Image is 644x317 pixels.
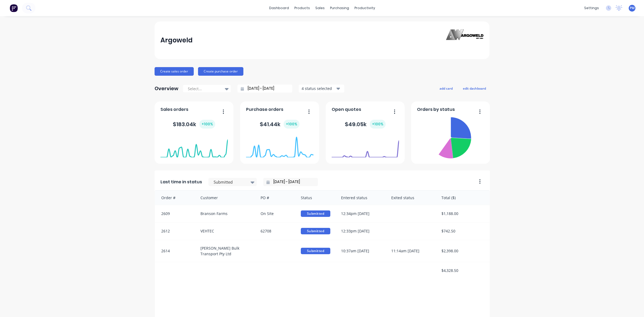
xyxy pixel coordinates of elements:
div: + 100 % [199,120,215,129]
div: 12:33pm [DATE] [336,223,386,240]
div: 62708 [255,223,295,240]
div: + 100 % [370,120,386,129]
div: sales [313,4,327,12]
div: $742.50 [436,223,490,240]
div: $ 183.04k [173,120,215,129]
div: Customer [195,191,255,205]
button: Create purchase order [198,67,243,76]
div: $ 41.44k [260,120,299,129]
button: 4 status selected [299,85,344,93]
div: $ 49.05k [345,120,386,129]
div: 11:14am [DATE] [386,240,436,262]
span: Submitted [301,228,330,234]
div: $2,398.00 [436,240,490,262]
div: 2609 [155,205,195,222]
a: dashboard [266,4,292,12]
div: 4 status selected [302,86,335,91]
div: PO # [255,191,295,205]
span: Sales orders [160,106,188,113]
div: settings [581,4,602,12]
span: Submitted [301,248,330,254]
div: VEHTEC [195,223,255,240]
div: Exited status [386,191,436,205]
div: Total ($) [436,191,490,205]
div: 2612 [155,223,195,240]
div: 12:34pm [DATE] [336,205,386,222]
div: On Site [255,205,295,222]
div: 2614 [155,240,195,262]
div: Overview [155,83,178,94]
div: Order # [155,191,195,205]
div: Status [295,191,336,205]
div: $1,188.00 [436,205,490,222]
div: [PERSON_NAME] Bulk Transport Pty Ltd [195,240,255,262]
span: Open quotes [332,106,361,113]
span: Orders by status [417,106,455,113]
div: products [292,4,313,12]
img: Factory [10,4,18,12]
div: Entered status [336,191,386,205]
div: + 100 % [284,120,299,129]
div: Branson Farms [195,205,255,222]
div: productivity [352,4,378,12]
span: Submitted [301,210,330,217]
div: Argoweld [160,35,193,46]
span: Purchase orders [246,106,283,113]
span: PM [630,6,635,10]
div: purchasing [327,4,352,12]
div: 10:37am [DATE] [336,240,386,262]
div: $4,328.50 [436,262,490,279]
span: Last time in status [160,179,202,185]
button: edit dashboard [459,85,489,92]
button: add card [436,85,456,92]
img: Argoweld [446,29,484,52]
button: Create sales order [155,67,194,76]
